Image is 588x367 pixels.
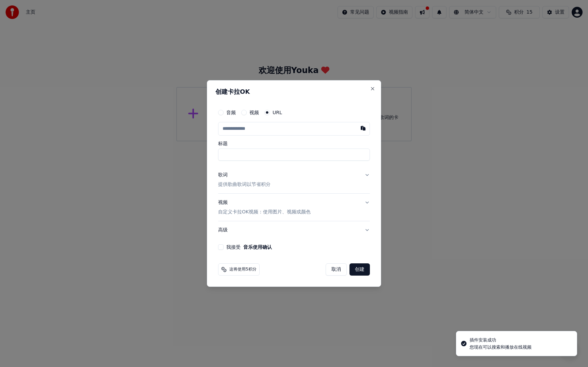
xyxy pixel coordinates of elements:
button: 高级 [218,221,370,239]
label: 视频 [249,110,259,115]
div: 歌词 [218,172,228,178]
label: 标题 [218,141,370,146]
button: 取消 [326,263,347,276]
label: 音频 [226,110,236,115]
button: 创建 [349,263,370,276]
button: 歌词提供歌曲歌词以节省积分 [218,166,370,193]
p: 提供歌曲歌词以节省积分 [218,181,271,188]
label: URL [273,110,282,115]
h2: 创建卡拉OK [215,89,373,95]
p: 自定义卡拉OK视频：使用图片、视频或颜色 [218,209,311,215]
button: 我接受 [243,245,272,249]
div: 视频 [218,199,311,215]
span: 这将使用5积分 [229,267,257,272]
button: 视频自定义卡拉OK视频：使用图片、视频或颜色 [218,194,370,221]
label: 我接受 [226,245,272,249]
